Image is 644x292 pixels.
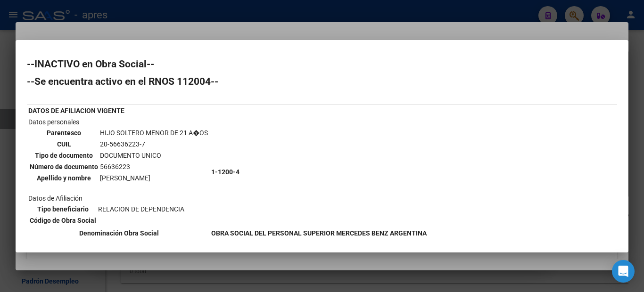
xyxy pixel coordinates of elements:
[28,117,210,227] td: Datos personales Datos de Afiliación
[29,150,99,161] th: Tipo de documento
[28,228,210,238] th: Denominación Obra Social
[99,139,208,149] td: 20-56636223-7
[29,128,99,138] th: Parentesco
[28,107,124,114] b: DATOS DE AFILIACION VIGENTE
[612,260,635,283] div: Open Intercom Messenger
[99,150,208,161] td: DOCUMENTO UNICO
[98,204,185,214] td: RELACION DE DEPENDENCIA
[99,128,208,138] td: HIJO SOLTERO MENOR DE 21 A�OS
[29,204,97,214] th: Tipo beneficiario
[27,77,617,86] h2: --Se encuentra activo en el RNOS 112004--
[27,59,617,69] h2: --INACTIVO en Obra Social--
[29,173,99,183] th: Apellido y nombre
[99,173,208,183] td: [PERSON_NAME]
[99,162,208,172] td: 56636223
[29,215,97,226] th: Código de Obra Social
[211,229,427,237] b: OBRA SOCIAL DEL PERSONAL SUPERIOR MERCEDES BENZ ARGENTINA
[28,239,210,250] th: Fecha Alta Obra Social
[29,139,99,149] th: CUIL
[29,162,99,172] th: Número de documento
[211,241,231,248] b: [DATE]
[211,168,239,176] b: 1-1200-4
